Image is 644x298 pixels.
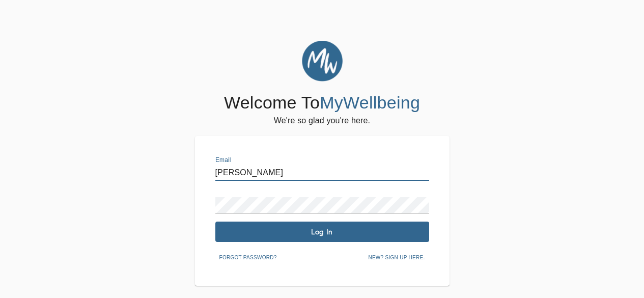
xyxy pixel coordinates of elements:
button: Forgot password? [215,250,281,265]
h4: Welcome To [224,92,420,114]
img: MyWellbeing [302,41,343,82]
span: Forgot password? [219,253,277,262]
span: Log In [219,227,425,237]
h6: We're so glad you're here. [274,114,370,128]
a: Forgot password? [215,253,281,261]
button: Log In [215,222,429,242]
span: New? Sign up here. [368,253,425,262]
span: MyWellbeing [320,93,420,112]
button: New? Sign up here. [364,250,429,265]
label: Email [215,157,231,164]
